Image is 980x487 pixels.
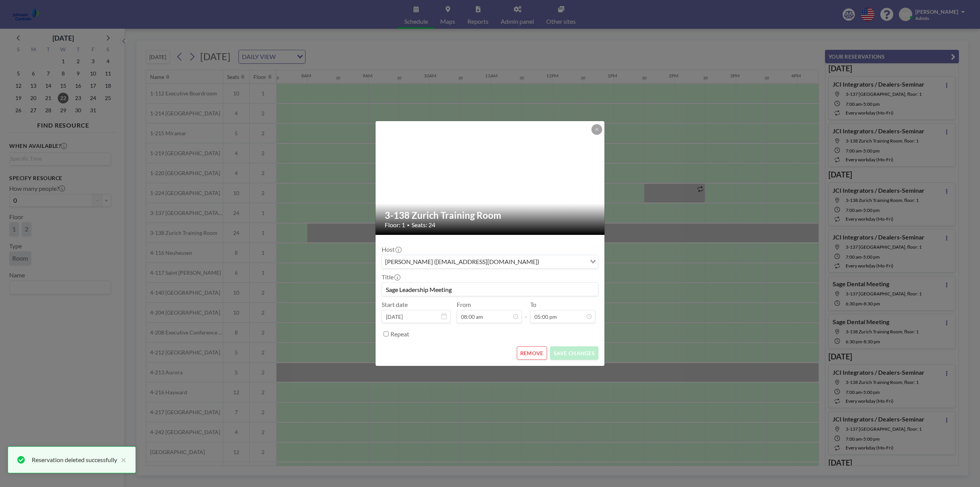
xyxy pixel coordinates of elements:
label: Start date [382,301,408,308]
input: Search for option [542,257,585,267]
h2: 3-138 Zurich Training Room [385,210,596,221]
span: • [407,222,410,228]
span: Floor: 1 [385,221,405,229]
label: Title [382,273,400,281]
div: Reservation deleted successfully [32,455,117,464]
label: Repeat [390,330,409,338]
label: Host [382,246,401,253]
div: Search for option [382,255,598,268]
button: REMOVE [517,346,547,360]
button: SAVE CHANGES [550,346,598,360]
button: close [117,455,126,464]
label: From [457,301,471,308]
label: To [530,301,536,308]
span: - [525,303,527,320]
input: (No title) [382,283,598,296]
span: Seats: 24 [412,221,435,229]
span: [PERSON_NAME] ([EMAIL_ADDRESS][DOMAIN_NAME]) [384,257,541,267]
